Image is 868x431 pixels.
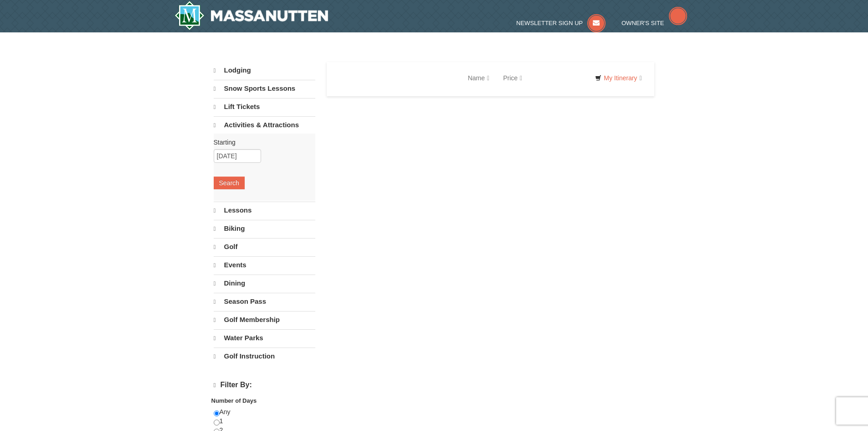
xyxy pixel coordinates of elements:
[214,329,315,347] a: Water Parks
[214,311,315,328] a: Golf Membership
[214,381,315,389] h4: Filter By:
[175,1,329,30] a: Massanutten Resort
[214,116,315,134] a: Activities & Attractions
[214,98,315,115] a: Lift Tickets
[214,177,245,189] button: Search
[214,348,315,365] a: Golf Instruction
[589,71,647,85] a: My Itinerary
[214,275,315,292] a: Dining
[461,69,496,87] a: Name
[214,238,315,255] a: Golf
[214,80,315,97] a: Snow Sports Lessons
[214,202,315,219] a: Lessons
[211,397,257,404] strong: Number of Days
[516,20,606,26] a: Newsletter Sign Up
[175,1,329,30] img: Massanutten Resort Logo
[214,138,308,147] label: Starting
[621,20,687,26] a: Owner's Site
[214,62,315,79] a: Lodging
[214,220,315,237] a: Biking
[214,256,315,274] a: Events
[621,20,664,26] span: Owner's Site
[496,69,529,87] a: Price
[516,20,583,26] span: Newsletter Sign Up
[214,293,315,310] a: Season Pass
